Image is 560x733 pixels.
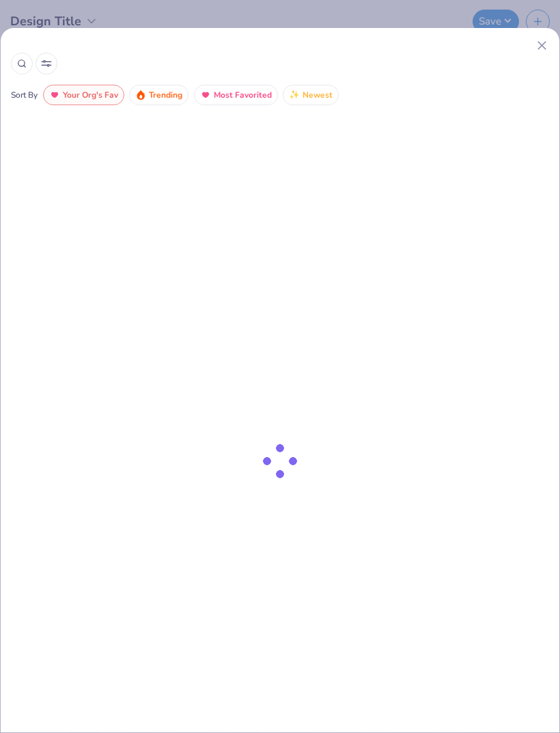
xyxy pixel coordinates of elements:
[43,85,124,105] button: Your Org's Fav
[63,87,118,103] span: Your Org's Fav
[129,85,188,105] button: Trending
[49,89,60,100] img: most_fav.gif
[149,87,182,103] span: Trending
[135,89,146,100] img: trending.gif
[303,87,333,103] span: Newest
[289,89,300,100] img: newest.gif
[214,87,272,103] span: Most Favorited
[194,85,278,105] button: Most Favorited
[283,85,339,105] button: Newest
[36,53,57,74] button: Sort Popup Button
[11,89,38,101] div: Sort By
[200,89,211,100] img: most_fav.gif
